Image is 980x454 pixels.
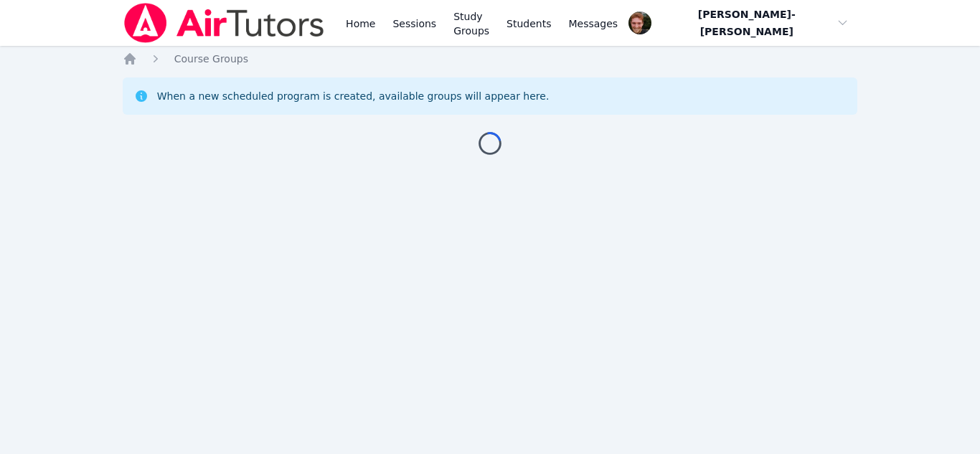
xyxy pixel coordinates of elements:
[174,52,248,66] a: Course Groups
[569,16,618,31] span: Messages
[123,52,858,66] nav: Breadcrumb
[157,89,550,103] div: When a new scheduled program is created, available groups will appear here.
[174,53,248,65] span: Course Groups
[123,3,326,43] img: Air Tutors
